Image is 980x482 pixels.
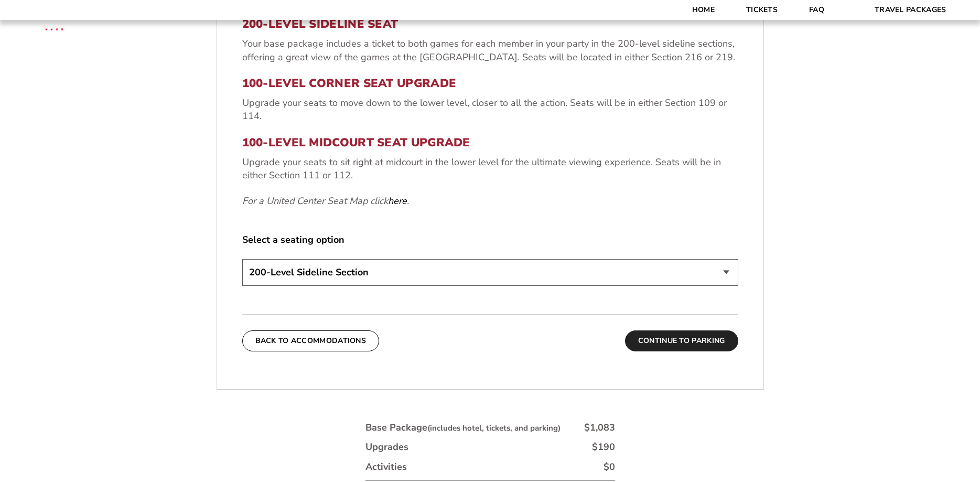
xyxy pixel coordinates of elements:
[625,330,738,351] button: Continue To Parking
[31,5,77,51] img: CBS Sports Thanksgiving Classic
[365,441,408,454] div: Upgrades
[584,421,615,434] div: $1,083
[365,460,407,474] div: Activities
[242,136,738,149] h3: 100-Level Midcourt Seat Upgrade
[242,17,738,31] h3: 200-Level Sideline Seat
[242,156,738,182] p: Upgrade your seats to sit right at midcourt in the lower level for the ultimate viewing experienc...
[365,421,561,434] div: Base Package
[242,330,380,351] button: Back To Accommodations
[592,441,615,454] div: $190
[242,77,738,90] h3: 100-Level Corner Seat Upgrade
[242,233,738,247] label: Select a seating option
[242,37,738,63] p: Your base package includes a ticket to both games for each member in your party in the 200-level ...
[242,195,409,207] em: For a United Center Seat Map click .
[427,423,561,433] small: (includes hotel, tickets, and parking)
[242,97,738,123] p: Upgrade your seats to move down to the lower level, closer to all the action. Seats will be in ei...
[388,195,407,208] a: here
[604,460,615,474] div: $0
